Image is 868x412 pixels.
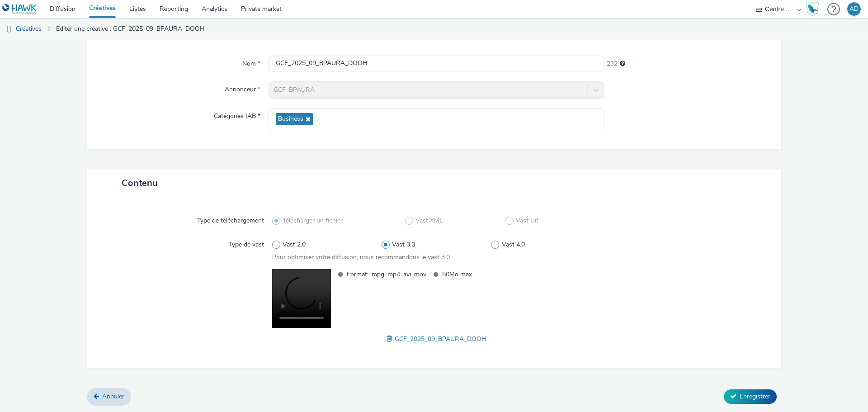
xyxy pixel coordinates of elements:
div: AD [849,2,859,16]
button: Enregistrer [724,389,777,404]
label: Type de téléchargement [193,213,268,225]
div: 255 caractères maximum [620,59,625,68]
span: GCF_2025_09_BPAURA_DOOH [395,335,486,343]
img: Hawk Academy [806,2,819,16]
span: Vast 2.0 [283,240,306,249]
span: Business [278,115,303,123]
label: Annonceur * [221,81,264,94]
label: Nom * [239,56,264,68]
span: Vast 4.0 [502,240,525,249]
span: Télécharger un fichier [283,216,343,225]
span: Vast Url [516,216,538,225]
span: Vast XML [415,216,443,225]
input: Nom [269,56,604,71]
span: Vast 3.0 [392,240,415,249]
span: 232 [607,59,618,68]
a: Annuler [87,388,131,405]
a: Hawk Academy [806,2,823,16]
span: Annuler [102,392,124,401]
span: Enregistrer [740,392,770,401]
img: undefined Logo [2,4,37,15]
label: Type de vast [225,237,268,249]
label: Catégories IAB * [210,108,264,121]
span: Contenu [122,177,158,189]
span: Format: .mpg .mp4 .avi .mov [347,269,426,279]
img: dooh [5,25,14,34]
a: Editer une créative : GCF_2025_09_BPAURA_DOOH [52,18,209,40]
span: 50Mo max [442,269,522,279]
span: Pour optimiser votre diffusion, nous recommandons le vast 3.0 [272,253,450,261]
